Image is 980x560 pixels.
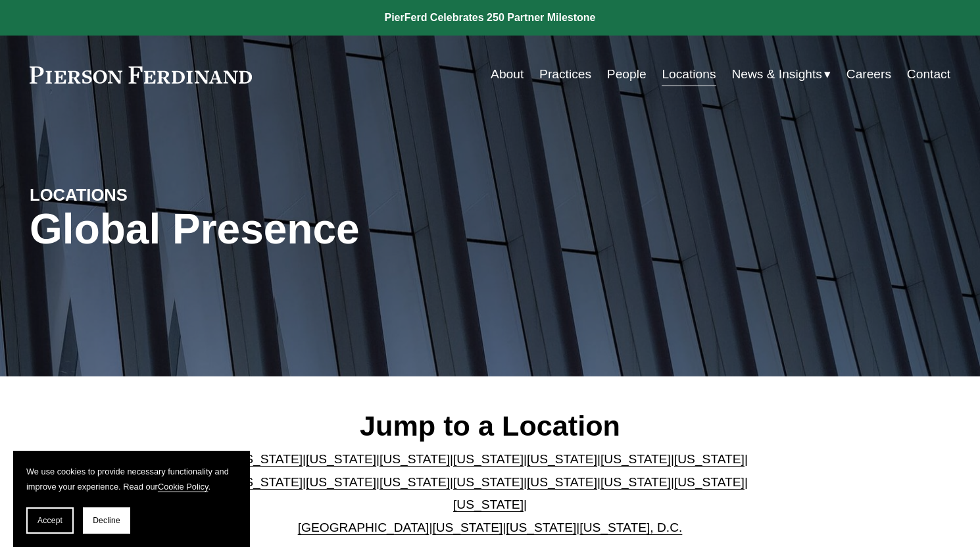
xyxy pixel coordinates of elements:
[846,62,891,87] a: Careers
[600,475,671,489] a: [US_STATE]
[380,475,450,489] a: [US_STATE]
[158,482,208,492] a: Cookie Policy
[731,63,822,86] span: News & Insights
[907,62,950,87] a: Contact
[432,521,502,534] a: [US_STATE]
[26,464,237,494] p: We use cookies to provide necessary functionality and improve your experience. Read our .
[674,452,745,466] a: [US_STATE]
[380,452,450,466] a: [US_STATE]
[453,497,524,511] a: [US_STATE]
[306,475,376,489] a: [US_STATE]
[93,516,120,525] span: Decline
[13,451,250,547] section: Cookie banner
[527,452,597,466] a: [US_STATE]
[674,475,745,489] a: [US_STATE]
[37,516,62,525] span: Accept
[30,205,643,253] h1: Global Presence
[539,62,591,87] a: Practices
[600,452,671,466] a: [US_STATE]
[731,62,831,87] a: folder dropdown
[453,452,524,466] a: [US_STATE]
[506,521,576,534] a: [US_STATE]
[607,62,647,87] a: People
[30,184,260,205] h4: LOCATIONS
[83,507,130,534] button: Decline
[453,475,524,489] a: [US_STATE]
[662,62,716,87] a: Locations
[298,521,429,534] a: [GEOGRAPHIC_DATA]
[306,452,376,466] a: [US_STATE]
[26,507,74,534] button: Accept
[491,62,524,87] a: About
[222,409,759,443] h2: Jump to a Location
[527,475,597,489] a: [US_STATE]
[579,521,682,534] a: [US_STATE], D.C.
[232,475,303,489] a: [US_STATE]
[232,452,303,466] a: [US_STATE]
[222,448,759,539] p: | | | | | | | | | | | | | | | | | |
